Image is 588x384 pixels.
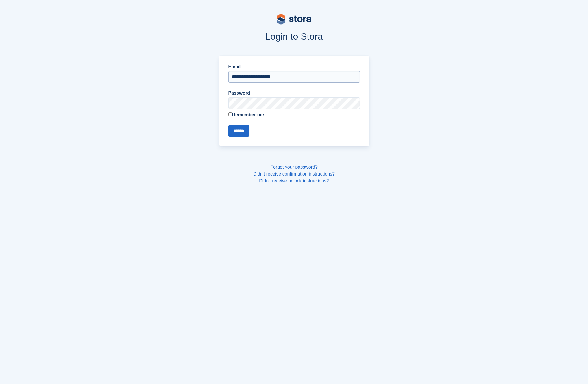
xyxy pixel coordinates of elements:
[270,165,318,169] a: Forgot your password?
[228,90,360,97] label: Password
[277,14,311,25] img: stora-logo-53a41332b3708ae10de48c4981b4e9114cc0af31d8433b30ea865607fb682f29.svg
[108,31,480,42] h1: Login to Stora
[259,178,329,183] a: Didn't receive unlock instructions?
[228,63,360,70] label: Email
[228,112,232,116] input: Remember me
[228,111,360,118] label: Remember me
[253,171,335,176] a: Didn't receive confirmation instructions?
